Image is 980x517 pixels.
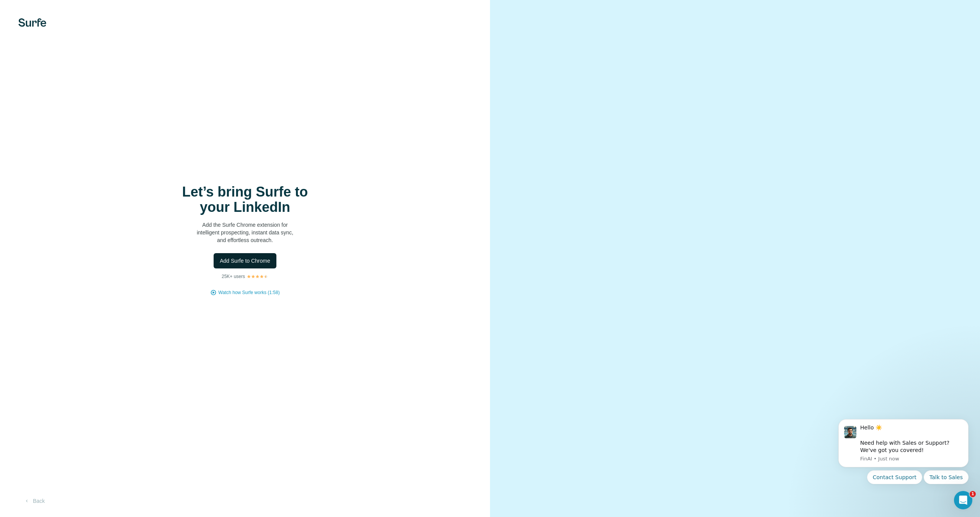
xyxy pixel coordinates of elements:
[220,257,270,265] span: Add Surfe to Chrome
[827,410,980,513] iframe: Intercom notifications message
[168,184,322,215] h1: Let’s bring Surfe to your LinkedIn
[247,274,268,279] img: Rating Stars
[222,273,245,280] p: 25K+ users
[214,253,276,268] button: Add Surfe to Chrome
[18,18,46,27] img: Surfe's logo
[168,221,322,244] p: Add the Surfe Chrome extension for intelligent prospecting, instant data sync, and effortless out...
[18,494,50,508] button: Back
[954,491,972,509] iframe: Intercom live chat
[218,289,279,296] button: Watch how Surfe works (1:58)
[970,491,976,497] span: 1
